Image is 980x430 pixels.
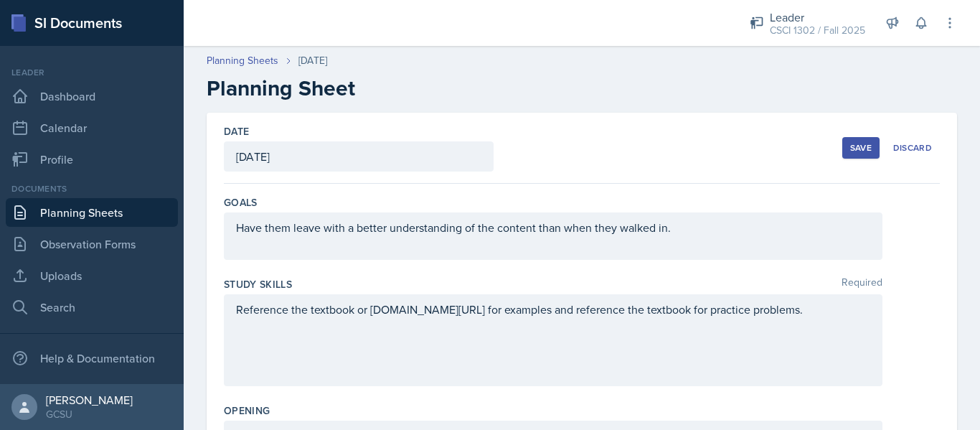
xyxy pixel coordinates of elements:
[6,113,178,142] a: Calendar
[236,301,870,318] p: Reference the textbook or [DOMAIN_NAME][URL] for examples and reference the textbook for practice...
[6,344,178,373] div: Help & Documentation
[46,407,133,421] div: GCSU
[6,66,178,79] div: Leader
[842,137,880,159] button: Save
[207,53,278,68] a: Planning Sheets
[298,53,327,68] div: [DATE]
[6,230,178,258] a: Observation Forms
[6,82,178,111] a: Dashboard
[6,182,178,195] div: Documents
[770,23,865,38] div: CSCI 1302 / Fall 2025
[224,277,292,291] label: Study Skills
[207,75,957,101] h2: Planning Sheet
[850,142,872,154] div: Save
[224,124,249,139] label: Date
[6,145,178,174] a: Profile
[6,293,178,322] a: Search
[236,219,870,236] p: Have them leave with a better understanding of the content than when they walked in.
[46,393,133,407] div: [PERSON_NAME]
[842,277,882,291] span: Required
[224,195,258,210] label: Goals
[6,198,178,227] a: Planning Sheets
[6,261,178,290] a: Uploads
[224,403,270,418] label: Opening
[885,137,940,159] button: Discard
[893,142,932,154] div: Discard
[770,9,865,26] div: Leader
